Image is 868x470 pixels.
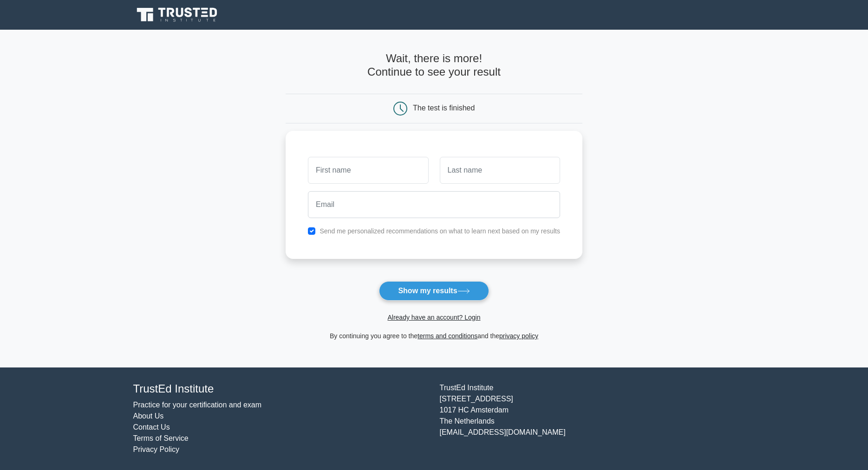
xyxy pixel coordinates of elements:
[434,382,741,455] div: TrustEd Institute [STREET_ADDRESS] 1017 HC Amsterdam The Netherlands [EMAIL_ADDRESS][DOMAIN_NAME]
[499,332,538,340] a: privacy policy
[308,157,428,184] input: First name
[418,332,477,340] a: terms and conditions
[133,382,429,396] h4: TrustEd Institute
[379,281,489,301] button: Show my results
[133,445,180,453] a: Privacy Policy
[387,314,480,321] a: Already have an account? Login
[286,52,582,79] h4: Wait, there is more! Continue to see your result
[133,423,170,431] a: Contact Us
[413,104,475,112] div: The test is finished
[280,330,588,341] div: By continuing you agree to the and the
[440,157,560,184] input: Last name
[320,227,560,235] label: Send me personalized recommendations on what to learn next based on my results
[133,434,189,442] a: Terms of Service
[133,412,164,420] a: About Us
[308,191,560,218] input: Email
[133,401,262,409] a: Practice for your certification and exam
